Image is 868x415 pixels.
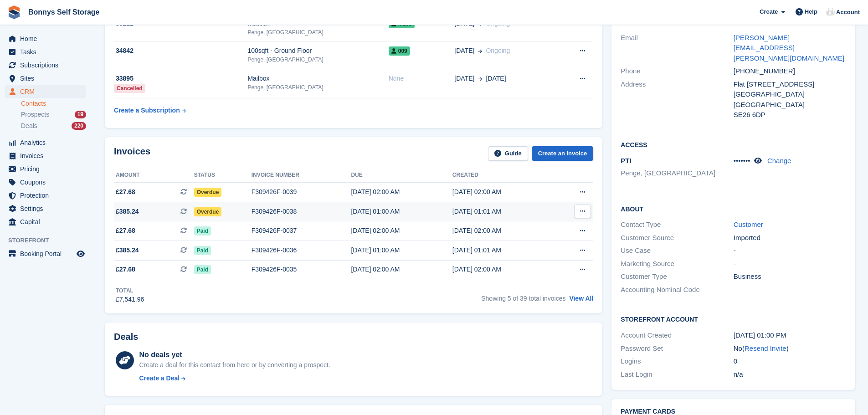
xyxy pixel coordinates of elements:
[5,189,86,202] a: menu
[621,168,733,179] li: Penge, [GEOGRAPHIC_DATA]
[247,74,388,83] div: Mailbox
[734,356,846,367] div: 0
[734,343,846,354] div: No
[734,259,846,269] div: -
[486,20,510,27] span: Ongoing
[139,374,180,383] div: Create a Deal
[252,187,351,197] div: F309426F-0039
[114,168,194,183] th: Amount
[116,246,139,255] span: £385.24
[734,220,763,228] a: Customer
[5,215,86,228] a: menu
[194,207,222,216] span: Overdue
[20,163,75,175] span: Pricing
[621,233,733,243] div: Customer Source
[389,46,410,56] span: 009
[734,79,846,90] div: Flat [STREET_ADDRESS]
[621,79,733,120] div: Address
[734,66,846,77] div: [PHONE_NUMBER]
[20,247,75,260] span: Booking Portal
[72,122,86,130] div: 220
[452,207,554,216] div: [DATE] 01:01 AM
[351,207,452,216] div: [DATE] 01:00 AM
[734,272,846,282] div: Business
[836,8,860,17] span: Account
[351,187,452,197] div: [DATE] 02:00 AM
[569,295,593,302] a: View All
[621,314,846,323] h2: Storefront Account
[734,157,750,164] span: •••••••
[116,187,135,197] span: £27.68
[25,5,103,20] a: Bonnys Self Storage
[734,89,846,100] div: [GEOGRAPHIC_DATA]
[734,233,846,243] div: Imported
[5,72,86,85] a: menu
[621,356,733,367] div: Logins
[621,369,733,380] div: Last Login
[139,349,330,360] div: No deals yet
[351,246,452,255] div: [DATE] 01:00 AM
[247,83,388,92] div: Penge, [GEOGRAPHIC_DATA]
[247,28,388,36] div: Penge, [GEOGRAPHIC_DATA]
[621,66,733,77] div: Phone
[734,34,844,62] a: [PERSON_NAME][EMAIL_ADDRESS][PERSON_NAME][DOMAIN_NAME]
[351,226,452,236] div: [DATE] 02:00 AM
[742,344,789,352] span: ( )
[5,59,86,72] a: menu
[21,122,37,130] span: Deals
[621,285,733,295] div: Accounting Nominal Code
[20,189,75,202] span: Protection
[20,136,75,149] span: Analytics
[805,7,817,16] span: Help
[454,46,474,56] span: [DATE]
[20,59,75,72] span: Subscriptions
[116,295,144,304] div: £7,541.96
[621,246,733,256] div: Use Case
[621,272,733,282] div: Customer Type
[21,121,86,131] a: Deals 220
[532,146,594,161] a: Create an Invoice
[621,259,733,269] div: Marketing Source
[826,7,835,16] img: Tracy Wickenden
[452,226,554,236] div: [DATE] 02:00 AM
[75,111,86,118] div: 19
[734,246,846,256] div: -
[745,344,786,352] a: Resend Invite
[452,265,554,274] div: [DATE] 02:00 AM
[21,99,86,108] a: Contacts
[5,176,86,189] a: menu
[114,46,247,56] div: 34842
[252,265,351,274] div: F309426F-0035
[351,265,452,274] div: [DATE] 02:00 AM
[116,265,135,274] span: £27.68
[21,110,49,119] span: Prospects
[621,33,733,64] div: Email
[21,110,86,119] a: Prospects 19
[621,330,733,341] div: Account Created
[247,56,388,64] div: Penge, [GEOGRAPHIC_DATA]
[767,157,791,164] a: Change
[20,46,75,58] span: Tasks
[5,247,86,260] a: menu
[114,332,138,342] h2: Deals
[20,85,75,98] span: CRM
[116,207,139,216] span: £385.24
[194,246,211,255] span: Paid
[452,246,554,255] div: [DATE] 01:01 AM
[452,187,554,197] div: [DATE] 02:00 AM
[8,236,91,245] span: Storefront
[454,74,474,83] span: [DATE]
[116,287,144,295] div: Total
[114,84,145,93] div: Cancelled
[20,176,75,189] span: Coupons
[5,202,86,215] a: menu
[5,46,86,58] a: menu
[194,265,211,274] span: Paid
[389,74,455,83] div: None
[252,207,351,216] div: F309426F-0038
[5,149,86,162] a: menu
[194,168,252,183] th: Status
[7,5,21,19] img: stora-icon-8386f47178a22dfd0bd8f6a31ec36ba5ce8667c1dd55bd0f319d3a0aa187defe.svg
[621,204,846,213] h2: About
[20,32,75,45] span: Home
